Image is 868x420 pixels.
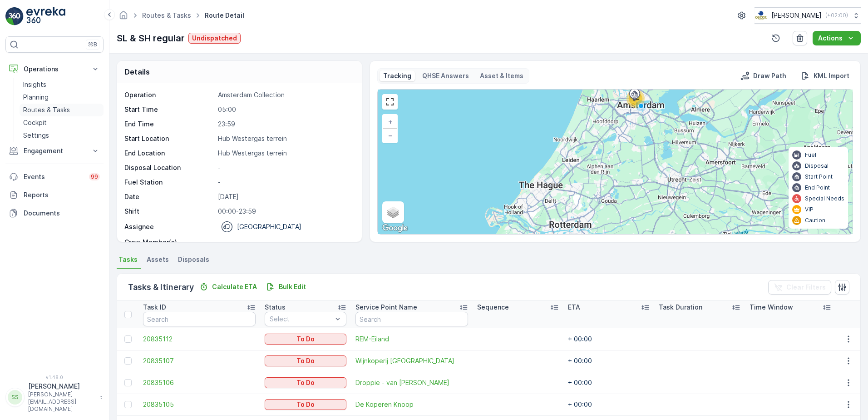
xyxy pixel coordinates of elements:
[750,303,793,312] p: Time Window
[296,400,315,409] p: To Do
[355,400,468,409] span: De Koperen Knoop
[124,105,214,114] p: Start Time
[265,399,346,410] button: To Do
[143,356,256,365] span: 20835107
[142,11,191,19] a: Routes & Tasks
[659,303,702,312] p: Task Duration
[818,34,843,43] p: Actions
[28,382,95,391] p: [PERSON_NAME]
[265,377,346,388] button: To Do
[117,31,185,45] p: SL & SH regular
[23,105,70,115] p: Routes & Tasks
[805,151,816,159] p: Fuel
[178,255,209,264] span: Disposals
[143,335,256,344] a: 20835112
[378,90,853,234] div: 0
[383,202,403,222] a: Layers
[24,209,100,218] p: Documents
[5,7,24,25] img: logo
[23,93,49,102] p: Planning
[383,95,397,109] a: View Fullscreen
[355,378,468,387] span: Droppie - van [PERSON_NAME]
[563,350,654,372] td: + 00:00
[383,115,397,129] a: Zoom In
[5,204,104,222] a: Documents
[20,104,104,116] a: Routes & Tasks
[24,172,84,181] p: Events
[355,335,468,344] a: REM-Eiland
[813,31,861,45] button: Actions
[143,303,166,312] p: Task ID
[422,71,469,80] p: QHSE Answers
[626,90,645,108] div: 24
[218,192,352,201] p: [DATE]
[5,168,104,186] a: Events99
[814,71,849,80] p: KML Import
[218,90,352,100] p: Amsterdam Collection
[218,207,352,216] p: 00:00-23:59
[771,11,822,20] p: [PERSON_NAME]
[124,238,214,247] p: Crew Member(s)
[218,238,352,247] p: -
[218,105,352,114] p: 05:00
[143,400,256,409] a: 20835105
[143,312,256,326] input: Search
[24,190,100,200] p: Reports
[5,60,104,78] button: Operations
[124,222,154,231] p: Assignee
[563,394,654,415] td: + 00:00
[805,206,814,213] p: VIP
[124,134,214,143] p: Start Location
[212,282,257,291] p: Calculate ETA
[5,186,104,204] a: Reports
[279,282,306,291] p: Bulk Edit
[218,163,352,172] p: -
[23,118,47,127] p: Cockpit
[383,129,397,142] a: Zoom Out
[5,142,104,160] button: Engagement
[477,303,509,312] p: Sequence
[805,195,844,202] p: Special Needs
[147,255,169,264] span: Assets
[124,335,132,343] div: Toggle Row Selected
[805,217,825,224] p: Caution
[124,401,132,408] div: Toggle Row Selected
[755,7,861,24] button: [PERSON_NAME](+02:00)
[124,178,214,187] p: Fuel Station
[20,116,104,129] a: Cockpit
[124,192,214,201] p: Date
[218,149,352,158] p: Hub Westergas terrein
[118,14,128,21] a: Homepage
[768,280,831,295] button: Clear Filters
[380,222,410,234] img: Google
[737,70,790,81] button: Draw Path
[143,378,256,387] span: 20835106
[388,131,393,139] span: −
[753,71,786,80] p: Draw Path
[805,162,829,170] p: Disposal
[563,328,654,350] td: + 00:00
[797,70,853,81] button: KML Import
[270,315,332,324] p: Select
[8,390,22,405] div: SS
[124,66,150,77] p: Details
[26,7,65,25] img: logo_light-DOdMpM7g.png
[265,303,286,312] p: Status
[23,131,49,140] p: Settings
[805,173,833,180] p: Start Point
[124,149,214,158] p: End Location
[355,356,468,365] a: Wijnkoperij Europa
[24,65,85,74] p: Operations
[296,378,315,387] p: To Do
[296,335,315,344] p: To Do
[124,90,214,100] p: Operation
[388,118,392,125] span: +
[265,355,346,366] button: To Do
[28,391,95,413] p: [PERSON_NAME][EMAIL_ADDRESS][DOMAIN_NAME]
[128,281,194,294] p: Tasks & Itinerary
[91,173,98,180] p: 99
[203,11,246,20] span: Route Detail
[568,303,580,312] p: ETA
